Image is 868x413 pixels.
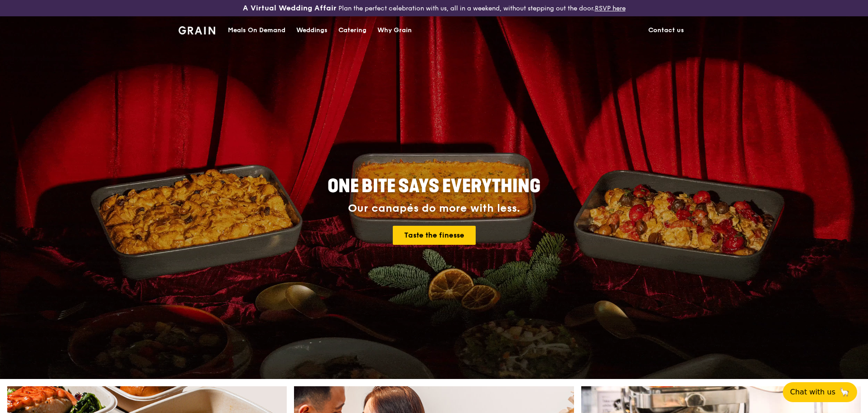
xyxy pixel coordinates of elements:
div: Plan the perfect celebration with us, all in a weekend, without stepping out the door. [173,4,695,13]
a: Contact us [643,17,690,44]
a: Weddings [291,17,333,44]
div: Weddings [296,17,328,44]
a: GrainGrain [178,16,215,43]
a: Why Grain [372,17,417,44]
div: Catering [338,17,366,44]
div: Our canapés do more with less. [271,202,597,215]
div: Meals On Demand [228,17,285,44]
span: ONE BITE SAYS EVERYTHING [328,175,540,197]
h3: A Virtual Wedding Affair [243,4,337,13]
span: Chat with us [790,387,835,398]
a: Taste the finesse [393,226,476,245]
button: Chat with us🦙 [783,382,857,402]
img: Grain [178,26,215,34]
div: Why Grain [377,17,412,44]
a: RSVP here [595,5,626,12]
span: 🦙 [839,387,850,398]
a: Catering [333,17,372,44]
